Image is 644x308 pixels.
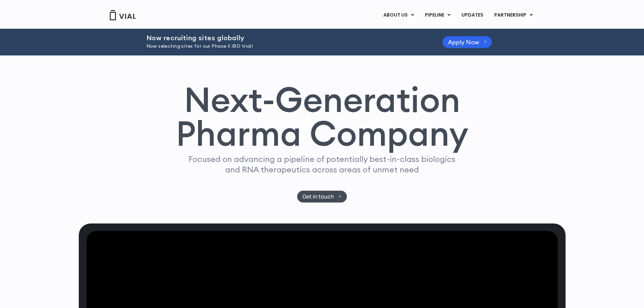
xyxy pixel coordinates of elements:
[378,9,419,21] a: ABOUT USMenu Toggle
[146,43,426,50] p: Now selecting sites for our Phase II IBD trial!
[297,191,347,203] a: Get in touch
[176,82,469,151] h1: Next-Generation Pharma Company
[489,9,538,21] a: PARTNERSHIPMenu Toggle
[303,194,334,199] span: Get in touch
[146,34,426,42] h2: Now recruiting sites globally
[186,154,458,175] p: Focused on advancing a pipeline of potentially best-in-class biologics and RNA therapeutics acros...
[420,9,456,21] a: PIPELINEMenu Toggle
[448,40,479,45] span: Apply Now
[456,9,488,21] a: UPDATES
[109,10,136,20] img: Vial Logo
[443,36,492,48] a: Apply Now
